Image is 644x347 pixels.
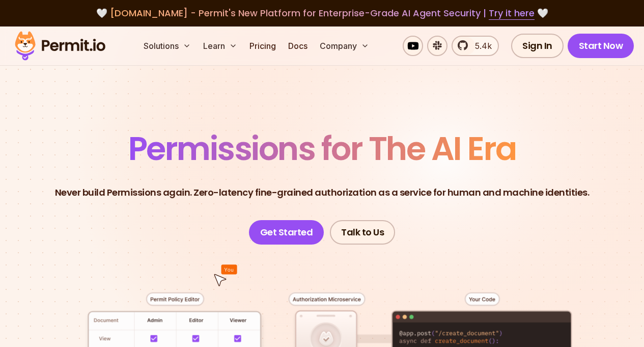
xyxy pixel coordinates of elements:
[452,36,499,56] a: 5.4k
[10,29,110,63] img: Permit logo
[55,185,590,200] p: Never build Permissions again. Zero-latency fine-grained authorization as a service for human and...
[284,36,312,56] a: Docs
[511,34,564,58] a: Sign In
[139,36,195,56] button: Solutions
[249,220,324,245] a: Get Started
[110,7,535,19] span: [DOMAIN_NAME] - Permit's New Platform for Enterprise-Grade AI Agent Security |
[316,36,373,56] button: Company
[489,7,535,20] a: Try it here
[245,36,280,56] a: Pricing
[469,40,492,52] span: 5.4k
[330,220,395,245] a: Talk to Us
[199,36,241,56] button: Learn
[24,6,620,20] div: 🤍 🤍
[128,126,516,171] span: Permissions for The AI Era
[568,34,634,58] a: Start Now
